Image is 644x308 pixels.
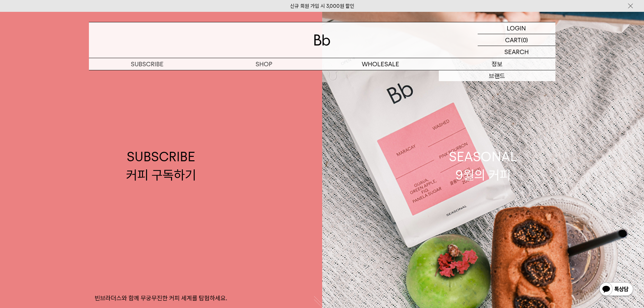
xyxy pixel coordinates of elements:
a: CART (0) [478,34,555,46]
a: LOGIN [478,22,555,34]
p: LOGIN [507,22,526,34]
p: (0) [521,34,528,46]
a: SUBSCRIBE [89,58,206,70]
p: 정보 [439,58,555,70]
p: SEARCH [504,46,529,58]
p: WHOLESALE [322,58,439,70]
img: 로고 [314,34,330,46]
a: SHOP [206,58,322,70]
a: 브랜드 [439,70,555,82]
div: SEASONAL 9월의 커피 [449,148,517,184]
div: SUBSCRIBE 커피 구독하기 [126,148,196,184]
a: 신규 회원 가입 시 3,000원 할인 [290,3,354,9]
p: CART [505,34,521,46]
img: 카카오톡 채널 1:1 채팅 버튼 [599,282,634,298]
